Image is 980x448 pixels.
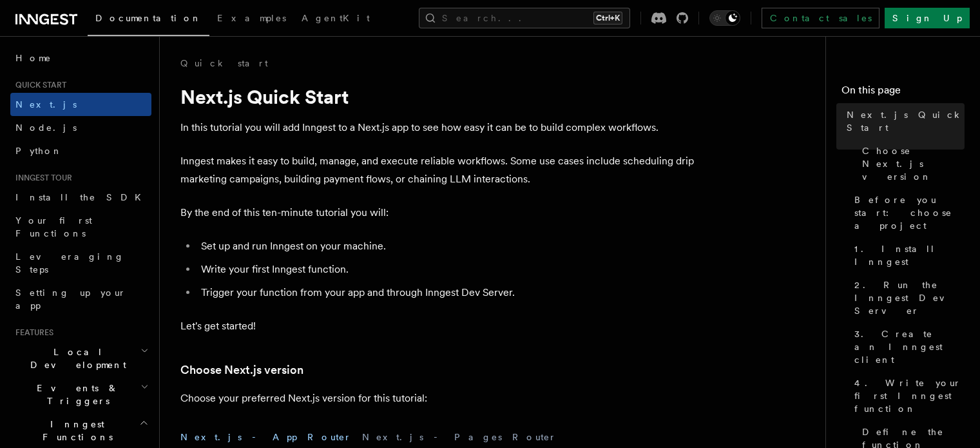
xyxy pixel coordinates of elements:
span: Setting up your app [15,287,126,311]
a: Next.js Quick Start [841,103,965,139]
li: Set up and run Inngest on your machine. [197,237,696,255]
span: Before you start: choose a project [854,193,965,232]
span: Home [15,52,52,64]
a: 3. Create an Inngest client [849,322,965,371]
a: Leveraging Steps [10,245,151,281]
span: 3. Create an Inngest client [854,327,965,366]
span: 2. Run the Inngest Dev Server [854,278,965,317]
a: Quick start [180,57,268,70]
a: Python [10,139,151,162]
span: Inngest Functions [10,418,139,443]
span: AgentKit [302,13,370,23]
span: Features [10,327,53,338]
kbd: Ctrl+K [593,12,622,24]
a: 2. Run the Inngest Dev Server [849,273,965,322]
a: Examples [209,4,294,35]
a: 4. Write your first Inngest function [849,371,965,420]
span: Leveraging Steps [15,251,124,275]
a: Choose Next.js version [857,139,965,188]
span: Next.js [15,99,77,110]
span: Install the SDK [15,192,149,202]
span: Examples [217,13,286,23]
span: 4. Write your first Inngest function [854,376,965,415]
p: Choose your preferred Next.js version for this tutorial: [180,389,696,407]
p: Inngest makes it easy to build, manage, and execute reliable workflows. Some use cases include sc... [180,152,696,188]
a: 1. Install Inngest [849,237,965,273]
a: Your first Functions [10,209,151,245]
a: Setting up your app [10,281,151,317]
span: Node.js [15,122,77,133]
span: Next.js Quick Start [847,108,965,134]
a: Home [10,46,151,70]
button: Search...Ctrl+K [419,8,630,28]
a: AgentKit [294,4,378,35]
p: In this tutorial you will add Inngest to a Next.js app to see how easy it can be to build complex... [180,119,696,137]
span: 1. Install Inngest [854,242,965,268]
button: Events & Triggers [10,376,151,413]
a: Contact sales [762,8,879,28]
span: Inngest tour [10,173,72,183]
p: Let's get started! [180,317,696,335]
a: Choose Next.js version [180,361,303,379]
p: By the end of this ten-minute tutorial you will: [180,204,696,222]
a: Sign Up [885,8,970,28]
a: Documentation [88,4,209,36]
span: Local Development [10,346,140,371]
span: Python [15,146,62,156]
a: Next.js [10,93,151,116]
span: Your first Functions [15,215,92,239]
a: Before you start: choose a project [849,188,965,237]
button: Toggle dark mode [709,10,740,26]
button: Local Development [10,340,151,376]
span: Choose Next.js version [862,144,965,183]
a: Install the SDK [10,186,151,209]
li: Trigger your function from your app and through Inngest Dev Server. [197,284,696,302]
span: Events & Triggers [10,382,140,407]
h1: Next.js Quick Start [180,85,696,108]
h4: On this page [841,83,965,103]
span: Documentation [95,13,202,23]
li: Write your first Inngest function. [197,260,696,278]
span: Quick start [10,80,66,90]
a: Node.js [10,116,151,139]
